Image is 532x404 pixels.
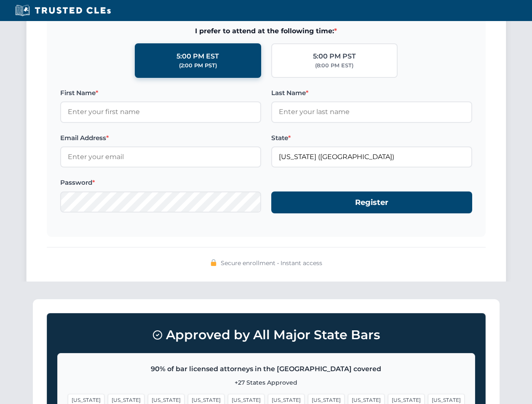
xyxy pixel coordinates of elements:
[271,146,472,167] input: California (CA)
[60,146,261,167] input: Enter your email
[271,191,472,214] button: Register
[271,88,472,98] label: Last Name
[60,88,261,98] label: First Name
[271,133,472,143] label: State
[57,324,475,346] h3: Approved by All Major State Bars
[313,51,356,62] div: 5:00 PM PST
[68,364,465,375] p: 90% of bar licensed attorneys in the [GEOGRAPHIC_DATA] covered
[60,133,261,143] label: Email Address
[60,26,472,37] span: I prefer to attend at the following time:
[13,4,113,17] img: Trusted CLEs
[176,51,219,62] div: 5:00 PM EST
[179,61,217,70] div: (2:00 PM PST)
[221,258,322,268] span: Secure enrollment • Instant access
[271,101,472,122] input: Enter your last name
[60,178,261,188] label: Password
[210,259,217,266] img: 🔒
[315,61,353,70] div: (8:00 PM EST)
[60,101,261,122] input: Enter your first name
[68,378,465,387] p: +27 States Approved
